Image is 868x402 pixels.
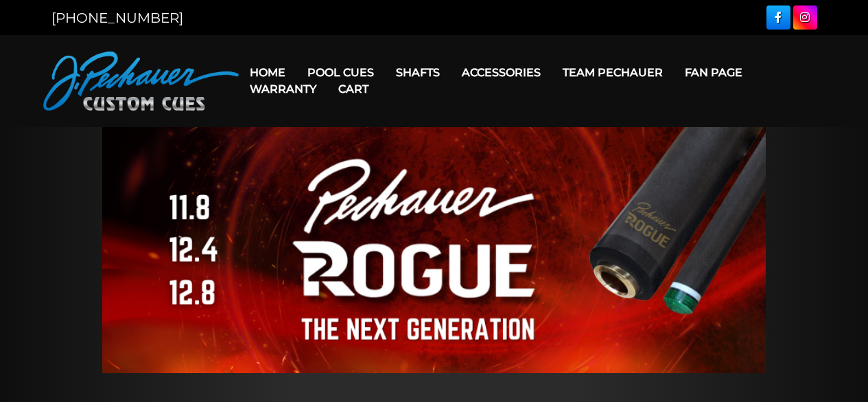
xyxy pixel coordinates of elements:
a: [PHONE_NUMBER] [51,10,183,26]
img: Pechauer Custom Cues [43,52,239,111]
a: Team Pechauer [552,55,674,90]
a: Home [239,55,296,90]
a: Shafts [385,55,451,90]
a: Warranty [239,71,327,107]
a: Fan Page [674,55,753,90]
a: Pool Cues [296,55,385,90]
a: Cart [327,71,379,107]
a: Accessories [451,55,552,90]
